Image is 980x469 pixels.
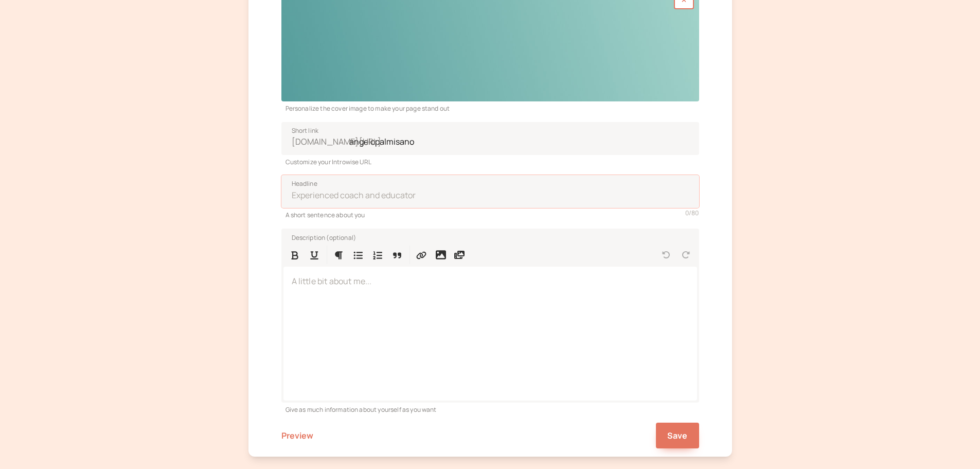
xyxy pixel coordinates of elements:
[349,246,367,264] button: Bulleted List
[929,420,980,469] iframe: Chat Widget
[676,246,695,264] button: Redo
[450,246,469,264] button: Insert media
[281,208,699,220] div: A short sentence about you
[388,246,406,264] button: Quote
[281,403,699,414] div: Give as much information about yourself as you want
[281,101,699,113] div: Personalize the cover image to make your page stand out
[281,423,313,448] button: Preview
[281,122,699,155] input: [DOMAIN_NAME][URL]Short link
[281,175,699,208] input: Headline
[929,420,980,469] div: Widget chat
[292,126,319,136] span: Short link
[281,155,699,167] div: Customize your Introwise URL
[657,246,675,264] button: Undo
[286,246,304,264] button: Format Bold
[667,430,688,441] span: Save
[329,246,348,264] button: Formatting Options
[656,423,699,448] button: Save
[292,179,317,189] span: Headline
[305,246,324,264] button: Format Underline
[368,246,387,264] button: Numbered List
[412,246,431,264] button: Insert Link
[292,135,382,149] span: [DOMAIN_NAME][URL]
[283,232,357,242] label: Description (optional)
[432,246,450,264] button: Insert image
